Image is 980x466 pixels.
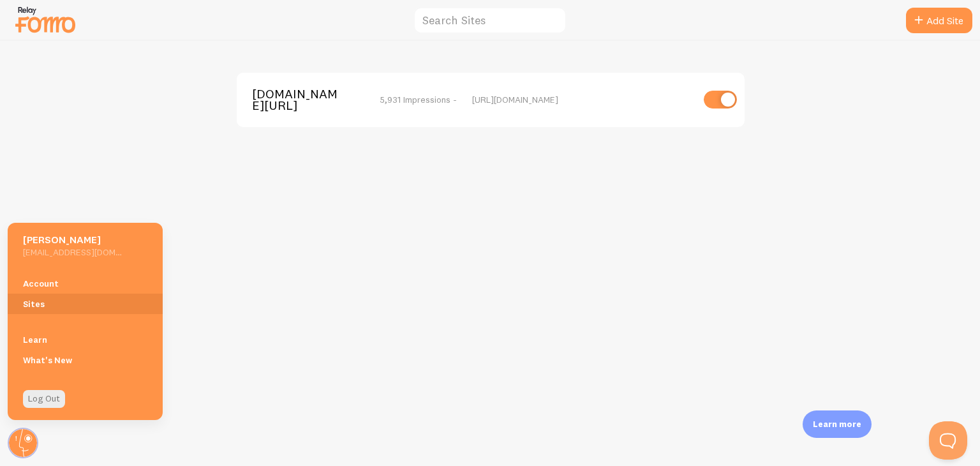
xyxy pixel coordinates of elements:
[8,294,163,314] a: Sites
[803,410,872,438] div: Learn more
[252,88,355,112] span: [DOMAIN_NAME][URL]
[929,421,967,460] iframe: Help Scout Beacon - Open
[13,3,77,36] img: fomo-relay-logo-orange.svg
[472,94,692,105] div: [URL][DOMAIN_NAME]
[23,246,122,258] h5: [EMAIL_ADDRESS][DOMAIN_NAME]
[23,390,65,408] a: Log Out
[8,329,163,350] a: Learn
[8,273,163,294] a: Account
[813,418,861,430] p: Learn more
[8,350,163,370] a: What's New
[380,94,457,105] span: 5,931 Impressions -
[23,233,122,246] h5: [PERSON_NAME]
